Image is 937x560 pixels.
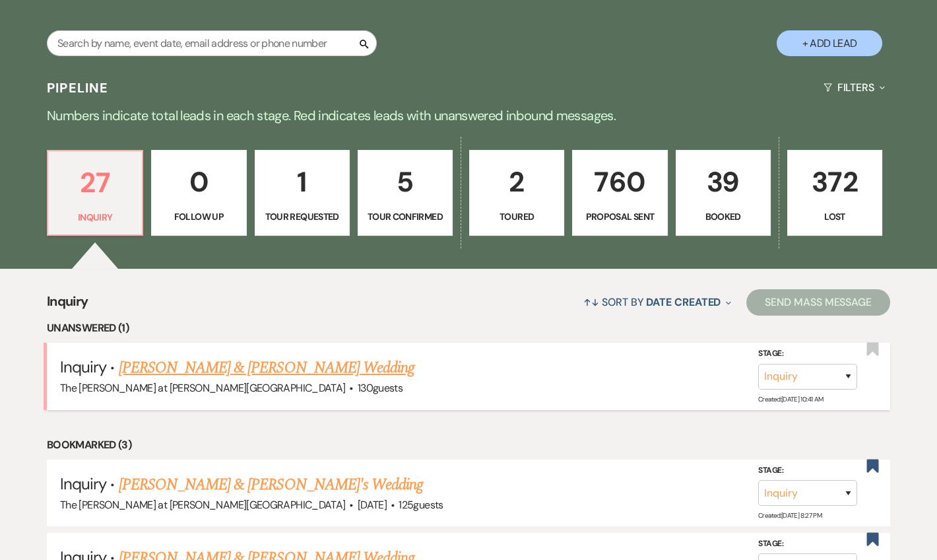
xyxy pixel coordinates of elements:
p: Proposal Sent [581,209,659,224]
span: The [PERSON_NAME] at [PERSON_NAME][GEOGRAPHIC_DATA] [60,381,345,395]
p: Toured [478,209,556,224]
p: 760 [581,160,659,204]
span: The [PERSON_NAME] at [PERSON_NAME][GEOGRAPHIC_DATA] [60,498,345,512]
a: 0Follow Up [151,150,246,236]
p: 5 [366,160,444,204]
span: ↑↓ [583,295,599,309]
span: Inquiry [60,473,106,494]
span: Inquiry [60,357,106,377]
p: Booked [684,209,762,224]
label: Stage: [758,537,857,551]
button: Send Mass Message [746,289,890,316]
a: [PERSON_NAME] & [PERSON_NAME] Wedding [119,356,414,380]
p: 1 [263,160,341,204]
li: Unanswered (1) [47,320,890,337]
p: 0 [160,160,238,204]
p: Lost [796,209,874,224]
a: 2Toured [469,150,564,236]
span: Created: [DATE] 8:27 PM [758,511,822,520]
button: Sort By Date Created [578,285,736,320]
p: 372 [796,160,874,204]
span: Inquiry [47,291,88,320]
button: + Add Lead [777,30,882,56]
a: 5Tour Confirmed [358,150,453,236]
p: 27 [56,160,134,205]
a: 760Proposal Sent [572,150,667,236]
span: 125 guests [399,498,443,512]
li: Bookmarked (3) [47,437,890,454]
button: Filters [818,70,890,105]
a: 27Inquiry [47,150,143,236]
span: 130 guests [358,381,403,395]
a: 372Lost [787,150,882,236]
input: Search by name, event date, email address or phone number [47,30,377,56]
p: 39 [684,160,762,204]
p: Inquiry [56,210,134,225]
a: 1Tour Requested [255,150,350,236]
a: 39Booked [676,150,771,236]
a: [PERSON_NAME] & [PERSON_NAME]'s Wedding [119,473,424,497]
span: Date Created [646,295,721,309]
label: Stage: [758,347,857,361]
p: Tour Confirmed [366,209,444,224]
label: Stage: [758,464,857,478]
p: 2 [478,160,556,204]
span: Created: [DATE] 10:41 AM [758,394,823,403]
span: [DATE] [358,498,387,512]
p: Follow Up [160,209,238,224]
h3: Pipeline [47,79,109,97]
p: Tour Requested [263,209,341,224]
